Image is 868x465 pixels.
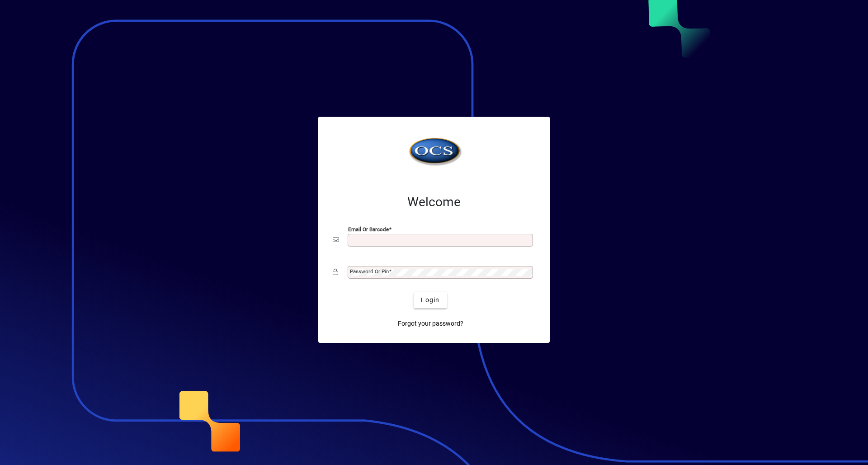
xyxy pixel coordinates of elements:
[394,316,467,332] a: Forgot your password?
[350,268,389,275] mat-label: Password or Pin
[421,295,439,305] span: Login
[414,292,447,308] button: Login
[348,226,389,232] mat-label: Email or Barcode
[333,195,535,210] h2: Welcome
[398,319,463,328] span: Forgot your password?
